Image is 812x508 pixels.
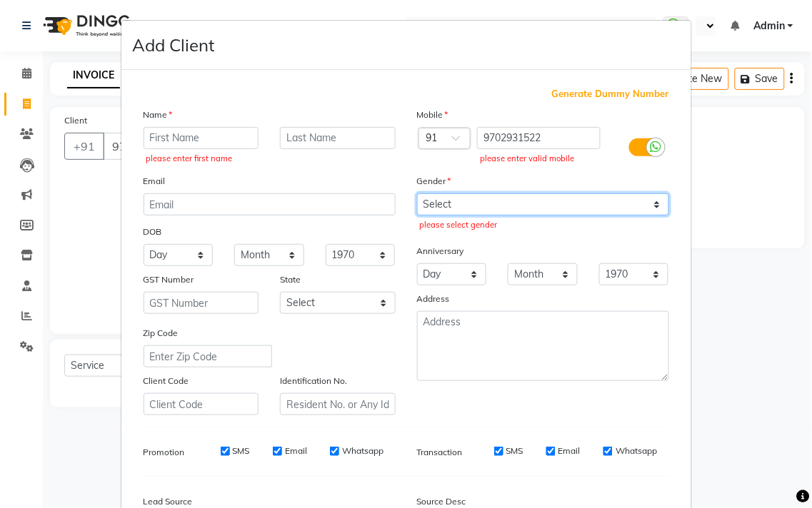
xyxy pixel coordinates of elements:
label: Email [144,175,166,188]
input: Last Name [280,127,396,149]
label: Source Desc [417,495,466,508]
input: Email [144,193,396,215]
label: Client Code [144,375,189,387]
span: Generate Dummy Number [552,87,669,101]
label: Transaction [417,446,463,459]
input: First Name [144,127,259,149]
h4: Add Client [133,32,215,58]
label: Email [285,444,307,457]
input: Client Code [144,393,259,415]
label: SMS [506,444,523,457]
input: Resident No. or Any Id [280,393,396,415]
label: Zip Code [144,327,179,340]
label: Lead Source [144,495,193,508]
label: Whatsapp [342,444,384,457]
label: State [280,273,301,286]
label: DOB [144,225,162,238]
label: Gender [417,175,451,188]
input: Enter Zip Code [144,345,272,367]
label: Anniversary [417,245,464,258]
label: Whatsapp [616,444,657,457]
label: GST Number [144,273,194,286]
input: Mobile [477,127,601,149]
label: SMS [233,444,250,457]
label: Mobile [417,108,448,121]
input: GST Number [144,292,259,314]
label: Email [558,444,581,457]
label: Name [144,108,173,121]
label: Address [417,293,450,305]
label: Identification No. [280,375,347,387]
div: please enter first name [146,153,256,165]
label: Promotion [144,446,185,459]
div: please select gender [420,219,666,231]
div: please enter valid mobile [480,153,597,165]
